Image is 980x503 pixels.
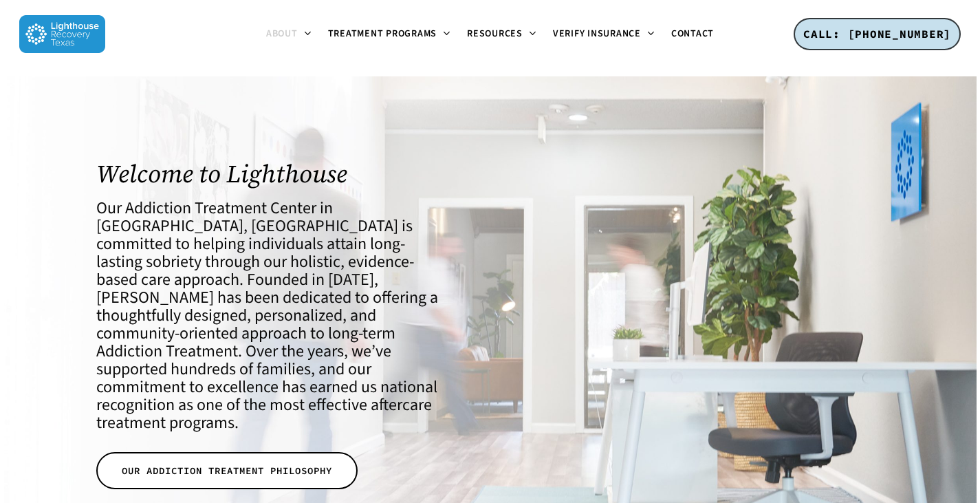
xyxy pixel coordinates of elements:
span: Resources [467,27,523,41]
span: About [266,27,298,41]
span: OUR ADDICTION TREATMENT PHILOSOPHY [122,464,332,478]
a: Treatment Programs [320,29,459,40]
span: Contact [671,27,714,41]
a: Resources [459,29,545,40]
a: Contact [663,29,722,39]
a: About [258,29,320,40]
a: Verify Insurance [545,29,663,40]
h1: Welcome to Lighthouse [96,160,447,188]
span: Verify Insurance [553,27,641,41]
img: Lighthouse Recovery Texas [19,15,105,53]
h4: Our Addiction Treatment Center in [GEOGRAPHIC_DATA], [GEOGRAPHIC_DATA] is committed to helping in... [96,200,447,432]
a: OUR ADDICTION TREATMENT PHILOSOPHY [96,452,358,489]
span: Treatment Programs [328,27,437,41]
a: CALL: [PHONE_NUMBER] [794,18,961,51]
span: CALL: [PHONE_NUMBER] [803,27,951,41]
